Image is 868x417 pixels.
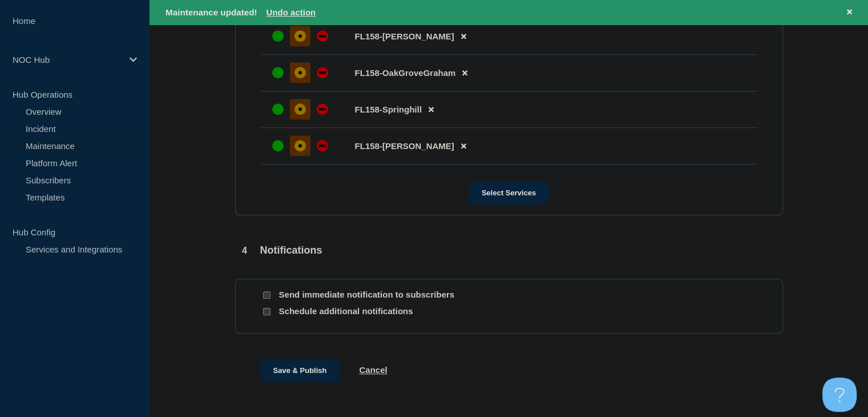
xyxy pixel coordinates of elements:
[359,365,387,375] button: Cancel
[272,140,284,151] div: up
[261,359,340,382] button: Save & Publish
[272,30,284,42] div: up
[317,140,328,151] div: down
[165,7,257,17] span: Maintenance updated!
[272,103,284,115] div: up
[13,55,122,65] p: NOC Hub
[317,30,328,42] div: down
[267,7,316,17] button: Undo action
[317,67,328,78] div: down
[822,378,857,412] iframe: Help Scout Beacon - Open
[235,241,322,260] div: Notifications
[263,308,271,315] input: Schedule additional notifications
[263,291,271,299] input: Send immediate notification to subscribers
[355,141,454,151] span: FL158-[PERSON_NAME]
[355,68,456,78] span: FL158-OakGroveGraham
[294,140,306,151] div: affected
[469,182,548,205] button: Select Services
[235,241,255,260] span: 4
[317,103,328,115] div: down
[294,103,306,115] div: affected
[279,290,462,300] p: Send immediate notification to subscribers
[272,67,284,78] div: up
[279,306,462,317] p: Schedule additional notifications
[355,105,422,114] span: FL158-Springhill
[294,67,306,78] div: affected
[294,30,306,42] div: affected
[355,31,454,41] span: FL158-[PERSON_NAME]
